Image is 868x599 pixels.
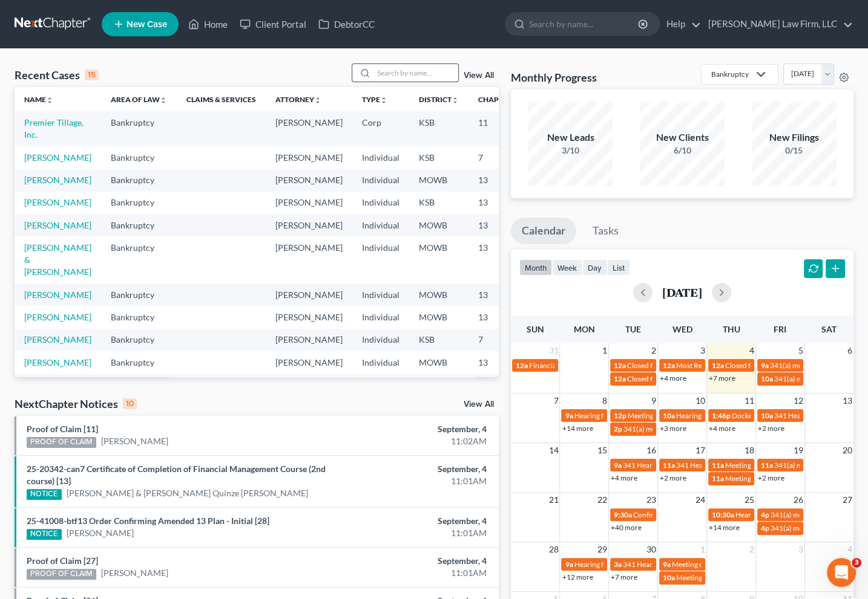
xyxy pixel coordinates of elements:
span: 4p [761,523,769,533]
td: [PERSON_NAME] [266,169,352,191]
td: Bankruptcy [101,169,177,191]
span: 11a [663,461,675,470]
td: Bankruptcy [101,236,177,283]
span: 10a [663,573,675,582]
h3: Monthly Progress [511,70,597,85]
i: unfold_more [452,97,459,104]
span: Meeting of Creditors for [PERSON_NAME] [725,474,860,483]
td: MOWB [409,306,469,328]
a: +2 more [758,424,784,433]
div: 11:01AM [341,475,487,487]
a: Proof of Claim [11] [27,424,98,434]
a: Calendar [511,218,576,244]
div: PROOF OF CLAIM [27,569,96,580]
td: Bankruptcy [101,111,177,146]
div: Recent Cases [15,68,99,82]
span: Sat [821,324,837,334]
div: 11:02AM [341,435,487,447]
a: [PERSON_NAME] [24,197,91,207]
span: 12a [516,361,528,370]
a: [PERSON_NAME] [24,175,91,185]
span: 20 [841,443,853,458]
td: Corp [352,111,409,146]
span: 15 [596,443,608,458]
span: 341 Hearing for [PERSON_NAME] & [PERSON_NAME] [623,560,795,569]
span: 341(a) meeting for [PERSON_NAME] [623,424,740,433]
td: Bankruptcy [101,351,177,374]
span: Sun [527,324,544,334]
span: 28 [547,542,559,557]
td: 11 [469,111,529,146]
span: 7 [552,393,559,408]
span: 9a [761,361,769,370]
td: 13 [469,192,529,214]
span: 24 [694,493,706,507]
div: 11:01AM [341,527,487,539]
span: 3 [699,343,706,358]
td: [PERSON_NAME] [266,214,352,236]
a: +12 more [562,572,593,581]
a: +4 more [611,473,637,482]
a: Typeunfold_more [362,95,387,104]
td: KSB [409,192,469,214]
div: New Leads [528,131,613,144]
td: 7 [469,146,529,169]
a: +14 more [709,523,740,532]
span: 22 [596,493,608,507]
a: 25-41008-btf13 Order Confirming Amended 13 Plan - Initial [28] [27,516,269,526]
td: Bankruptcy [101,146,177,169]
td: Individual [352,283,409,306]
span: Hearing for [PERSON_NAME] [735,510,830,519]
span: 8 [601,393,608,408]
span: 1:46p [712,411,731,420]
span: 12a [712,361,724,370]
td: MOWB [409,351,469,374]
td: Bankruptcy [101,374,177,421]
span: 1 [699,542,706,557]
div: NOTICE [27,489,62,500]
span: Wed [672,324,692,334]
div: 3/10 [528,144,613,157]
td: [PERSON_NAME] [266,374,352,421]
button: week [552,259,582,276]
span: 10 [694,393,706,408]
div: 6/10 [640,144,725,157]
a: [PERSON_NAME] [24,312,91,322]
span: 23 [645,493,657,507]
span: Hearing for [PERSON_NAME] [574,560,668,569]
span: 27 [841,493,853,507]
span: 9 [650,393,657,408]
td: KSB [409,146,469,169]
a: [PERSON_NAME] [24,357,91,367]
span: 17 [694,443,706,458]
td: 13 [469,351,529,374]
button: list [607,259,630,276]
td: Individual [352,169,409,191]
span: 2p [614,424,622,433]
div: 15 [85,70,99,80]
div: September, 4 [341,423,487,435]
td: 13 [469,306,529,328]
span: 19 [792,443,804,458]
td: [PERSON_NAME] [266,329,352,351]
span: 5 [797,343,804,358]
span: 14 [547,443,559,458]
td: MOWB [409,236,469,283]
a: +3 more [660,424,686,433]
div: Bankruptcy [711,69,749,79]
span: 10a [663,411,675,420]
td: MOWB [409,283,469,306]
span: Closed for [PERSON_NAME][GEOGRAPHIC_DATA] [627,374,791,383]
button: month [519,259,552,276]
span: 13 [841,393,853,408]
span: Closed for [PERSON_NAME] [725,361,816,370]
div: September, 4 [341,555,487,567]
a: [PERSON_NAME] Law Firm, LLC [702,13,853,35]
a: [PERSON_NAME] & [PERSON_NAME] [24,242,91,277]
a: [PERSON_NAME] [101,435,168,447]
td: 13 [469,236,529,283]
td: 13 [469,283,529,306]
a: Client Portal [234,13,312,35]
span: Meeting for [PERSON_NAME] [628,411,723,420]
td: Individual [352,306,409,328]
